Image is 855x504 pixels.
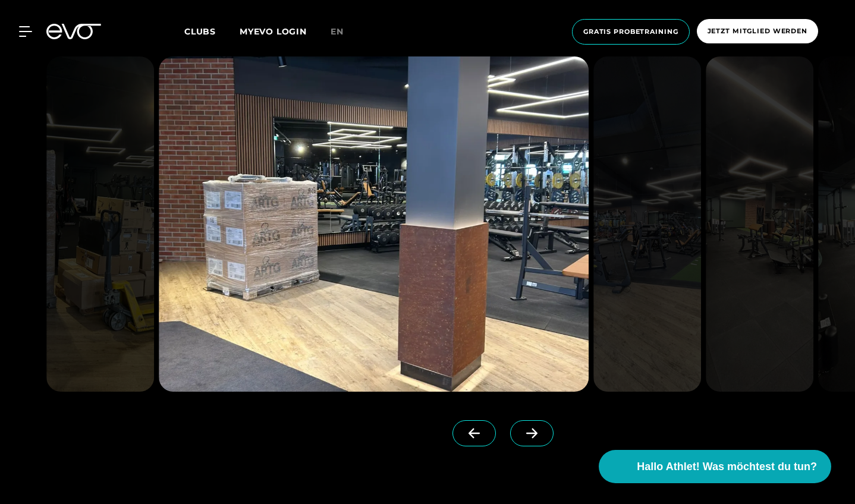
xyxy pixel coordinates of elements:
[708,26,807,36] span: Jetzt Mitglied werden
[240,26,307,37] a: MYEVO LOGIN
[184,26,216,37] span: Clubs
[593,56,701,392] img: evofitness
[568,19,693,45] a: Gratis Probetraining
[184,26,240,37] a: Clubs
[599,450,831,483] button: Hallo Athlet! Was möchtest du tun?
[583,27,678,37] span: Gratis Probetraining
[46,56,154,392] img: evofitness
[159,56,589,392] img: evofitness
[331,26,344,37] span: en
[693,19,822,45] a: Jetzt Mitglied werden
[637,459,817,475] span: Hallo Athlet! Was möchtest du tun?
[706,56,813,392] img: evofitness
[331,25,358,39] a: en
